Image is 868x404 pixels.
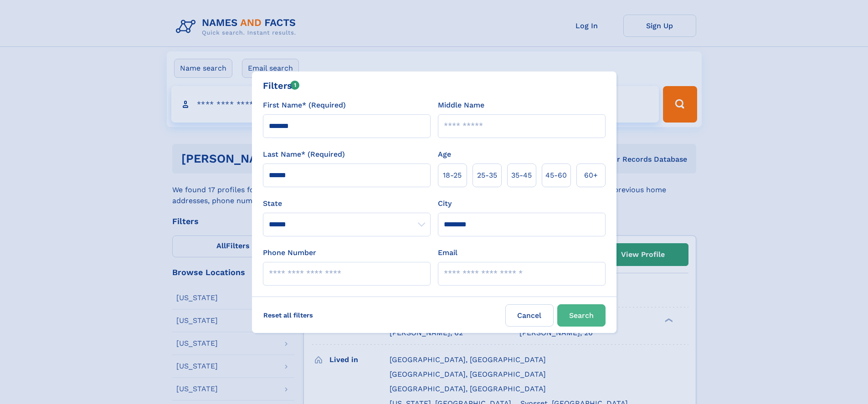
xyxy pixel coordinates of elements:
[438,149,451,160] label: Age
[443,170,462,181] span: 18‑25
[438,100,484,111] label: Middle Name
[263,100,346,111] label: First Name* (Required)
[263,247,316,258] label: Phone Number
[263,198,431,209] label: State
[511,170,532,181] span: 35‑45
[438,247,457,258] label: Email
[584,170,598,181] span: 60+
[557,304,606,327] button: Search
[505,304,554,327] label: Cancel
[477,170,497,181] span: 25‑35
[263,149,345,160] label: Last Name* (Required)
[257,304,319,326] label: Reset all filters
[545,170,567,181] span: 45‑60
[438,198,452,209] label: City
[263,79,300,92] div: Filters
